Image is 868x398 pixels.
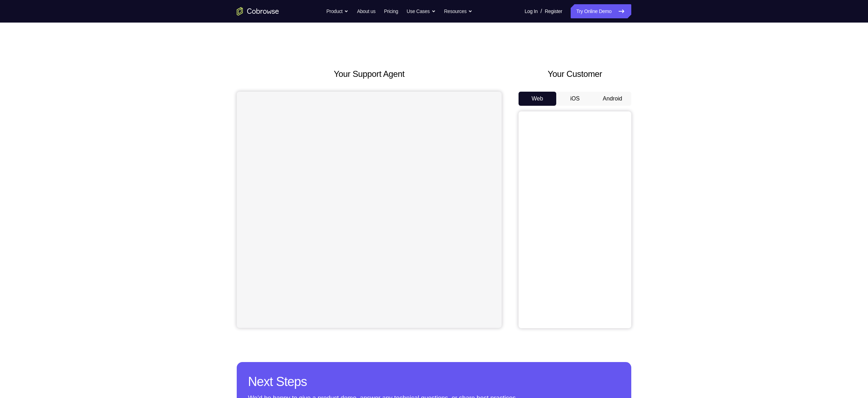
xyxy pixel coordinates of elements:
[357,4,375,18] a: About us
[519,68,631,80] h2: Your Customer
[384,4,398,18] a: Pricing
[540,7,542,16] span: /
[525,4,538,18] a: Log In
[519,92,556,106] button: Web
[556,92,594,106] button: iOS
[237,68,502,80] h2: Your Support Agent
[444,4,473,18] button: Resources
[248,373,620,390] h2: Next Steps
[327,4,349,18] button: Product
[594,92,631,106] button: Android
[545,4,562,18] a: Register
[407,4,435,18] button: Use Cases
[237,92,502,328] iframe: Agent
[571,4,631,18] a: Try Online Demo
[237,7,279,16] a: Go to the home page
